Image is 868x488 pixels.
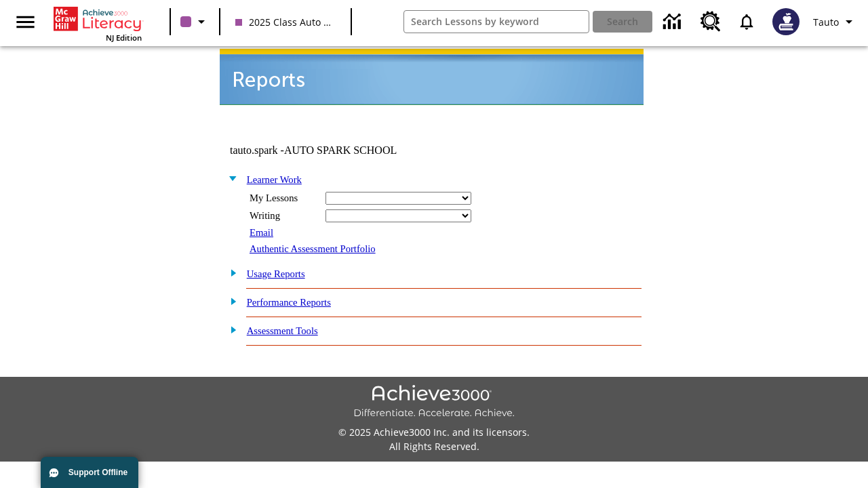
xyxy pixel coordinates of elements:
span: NJ Edition [106,33,142,43]
div: My Lessons [250,192,317,204]
a: Performance Reports [247,297,331,308]
a: Email [250,227,273,238]
img: plus.gif [223,295,237,307]
span: 2025 Class Auto Grade 13 [235,15,336,29]
a: Learner Work [247,174,302,185]
a: Data Center [655,3,692,41]
img: header [220,49,644,105]
input: search field [404,11,589,33]
td: tauto.spark - [230,144,479,157]
div: Writing [250,210,317,222]
a: Resource Center, Will open in new tab [692,3,729,40]
button: Select a new avatar [764,4,808,39]
img: minus.gif [223,172,237,184]
button: Profile/Settings [808,9,863,34]
div: Home [54,4,142,43]
img: Achieve3000 Differentiate Accelerate Achieve [353,385,515,420]
a: Authentic Assessment Portfolio [250,243,376,254]
img: Avatar [772,8,800,35]
nobr: AUTO SPARK SCHOOL [284,144,397,156]
img: plus.gif [223,323,237,335]
button: Open side menu [5,2,45,42]
button: Class color is purple. Change class color [175,9,215,34]
a: Usage Reports [247,268,305,279]
span: Tauto [813,15,839,29]
a: Assessment Tools [247,325,318,336]
span: Support Offline [68,468,127,477]
img: plus.gif [223,266,237,279]
a: Notifications [729,4,764,39]
button: Support Offline [41,457,138,488]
